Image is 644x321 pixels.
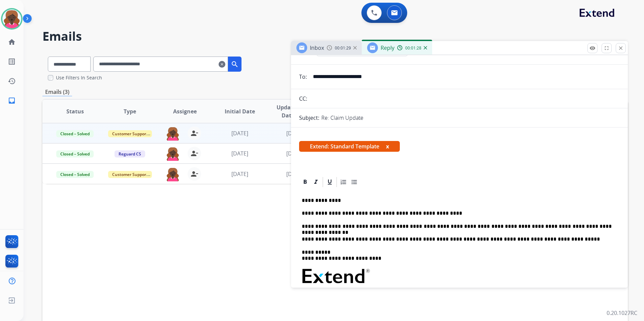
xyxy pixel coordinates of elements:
span: Customer Support [108,130,152,137]
mat-icon: search [231,60,239,68]
span: Closed – Solved [56,150,94,157]
mat-icon: list_alt [8,58,16,66]
p: To: [299,73,307,81]
img: agent-avatar [166,127,180,141]
p: 0.20.1027RC [607,309,637,317]
mat-icon: person_remove [190,129,198,137]
mat-icon: person_remove [190,149,198,157]
img: agent-avatar [166,167,180,181]
span: Reply [381,44,394,51]
span: Initial Date [225,107,255,115]
mat-icon: close [618,45,624,51]
mat-icon: home [8,38,16,46]
span: Inbox [310,44,324,51]
span: Closed – Solved [56,171,94,178]
img: avatar [2,9,21,28]
mat-icon: person_remove [190,170,198,178]
mat-icon: inbox [8,97,16,105]
img: agent-avatar [166,147,180,161]
p: Emails (3) [42,88,72,96]
span: Status [66,107,84,115]
span: Closed – Solved [56,130,94,137]
span: [DATE] [231,170,248,178]
label: Use Filters In Search [56,74,102,81]
div: Ordered List [339,177,349,187]
span: Customer Support [108,171,152,178]
div: Italic [311,177,321,187]
mat-icon: fullscreen [604,45,610,51]
span: [DATE] [286,170,303,178]
span: [DATE] [231,130,248,137]
div: Bullet List [349,177,359,187]
p: Subject: [299,114,319,122]
span: Reguard CS [115,150,145,157]
button: x [386,142,389,150]
span: Extend: Standard Template [299,141,400,152]
div: Bold [300,177,310,187]
span: [DATE] [231,150,248,157]
span: Type [124,107,136,115]
mat-icon: history [8,77,16,85]
span: [DATE] [286,150,303,157]
mat-icon: clear [219,60,225,68]
span: 00:01:29 [335,45,351,51]
div: Underline [325,177,335,187]
h2: Emails [42,30,628,43]
span: 00:01:28 [405,45,421,51]
span: Assignee [173,107,197,115]
mat-icon: remove_red_eye [589,45,595,51]
p: CC: [299,95,307,103]
span: Updated Date [273,103,303,119]
p: Re: Claim Update [321,114,363,122]
span: [DATE] [286,130,303,137]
